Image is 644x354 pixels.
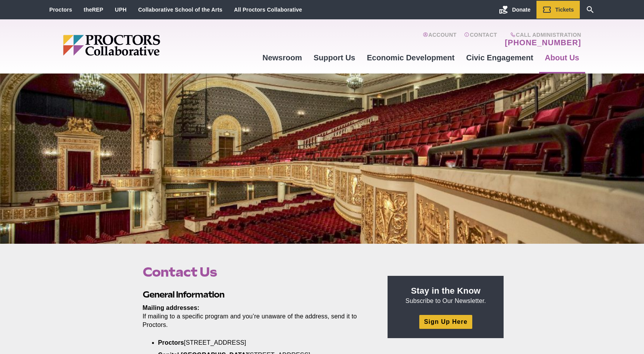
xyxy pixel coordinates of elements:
a: theREP [84,7,103,13]
a: Newsroom [256,47,307,68]
a: Donate [493,1,536,19]
a: Contact [464,32,497,47]
a: Tickets [536,1,580,19]
li: [STREET_ADDRESS] [158,339,359,347]
strong: Proctors [158,339,184,346]
a: Economic Development [361,47,461,68]
a: Civic Engagement [460,47,539,68]
strong: Mailing addresses: [143,304,200,311]
a: [PHONE_NUMBER] [505,38,581,47]
h2: General Information [143,289,370,301]
a: UPH [115,7,126,13]
h1: Contact Us [143,265,370,279]
strong: Stay in the Know [411,286,481,296]
a: About Us [539,47,585,68]
p: Subscribe to Our Newsletter. [397,285,494,305]
span: Donate [512,7,530,13]
a: Support Us [308,47,361,68]
p: If mailing to a specific program and you’re unaware of the address, send it to Proctors. [143,304,370,329]
a: All Proctors Collaborative [234,7,302,13]
a: Collaborative School of the Arts [138,7,222,13]
a: Sign Up Here [419,315,472,328]
a: Search [580,1,601,19]
img: Proctors logo [63,35,220,56]
span: Call Administration [502,32,581,38]
a: Account [423,32,456,47]
a: Proctors [50,7,72,13]
span: Tickets [555,7,574,13]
